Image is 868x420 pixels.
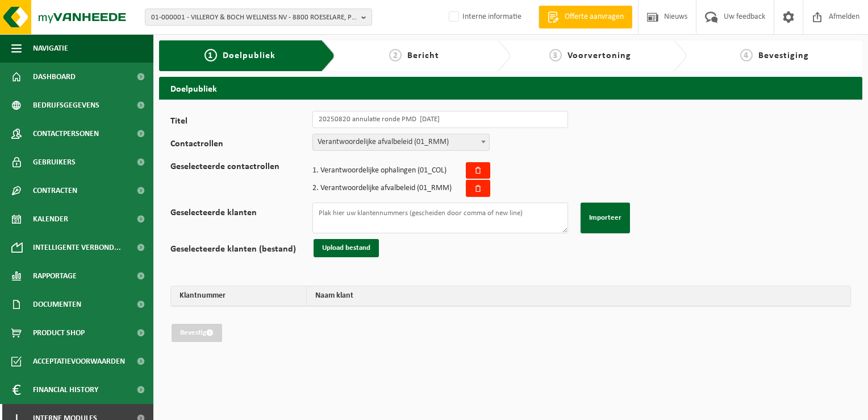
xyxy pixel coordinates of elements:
label: Geselecteerde klanten (bestand) [170,245,312,257]
span: Contracten [33,176,77,205]
span: Voorvertoning [567,51,631,60]
span: 1 [205,49,217,61]
label: Titel [170,117,312,128]
th: Naam klant [307,286,850,306]
span: Bericht [407,51,439,60]
span: Bedrijfsgegevens [33,91,99,120]
span: Verantwoordelijke afvalbeleid (01_RMM) [312,134,490,151]
span: . Verantwoordelijke ophalingen (01_COL) [312,167,446,175]
h2: Doelpubliek [159,77,862,99]
button: 01-000001 - VILLEROY & BOCH WELLNESS NV - 8800 ROESELARE, POPULIERSTRAAT 1 [145,9,372,26]
a: Offerte aanvragen [539,6,632,28]
span: Gebruikers [33,148,76,176]
span: Offerte aanvragen [562,11,627,23]
span: . Verantwoordelijke afvalbeleid (01_RMM) [312,184,452,192]
button: Bevestig [172,324,222,342]
span: Intelligente verbond... [33,233,121,262]
span: Doelpubliek [223,51,276,60]
span: Kalender [33,205,68,233]
span: Product Shop [33,319,85,347]
span: Contactpersonen [33,120,99,148]
span: 3 [549,49,562,61]
span: Documenten [33,290,81,319]
span: Dashboard [33,63,76,91]
span: Acceptatievoorwaarden [33,347,125,376]
label: Interne informatie [446,9,521,26]
th: Klantnummer [171,286,307,306]
button: Upload bestand [314,239,379,257]
span: 4 [740,49,753,61]
span: Financial History [33,376,98,404]
span: Navigatie [33,34,68,63]
label: Contactrollen [170,139,312,151]
span: Rapportage [33,262,77,290]
label: Geselecteerde contactrollen [170,162,312,197]
span: 2 [389,49,402,61]
label: Geselecteerde klanten [170,208,312,233]
span: 2 [312,184,316,192]
span: 1 [312,166,316,175]
span: Verantwoordelijke afvalbeleid (01_RMM) [313,134,489,150]
button: Importeer [581,203,630,233]
span: Bevestiging [758,51,809,60]
span: 01-000001 - VILLEROY & BOCH WELLNESS NV - 8800 ROESELARE, POPULIERSTRAAT 1 [151,9,357,26]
